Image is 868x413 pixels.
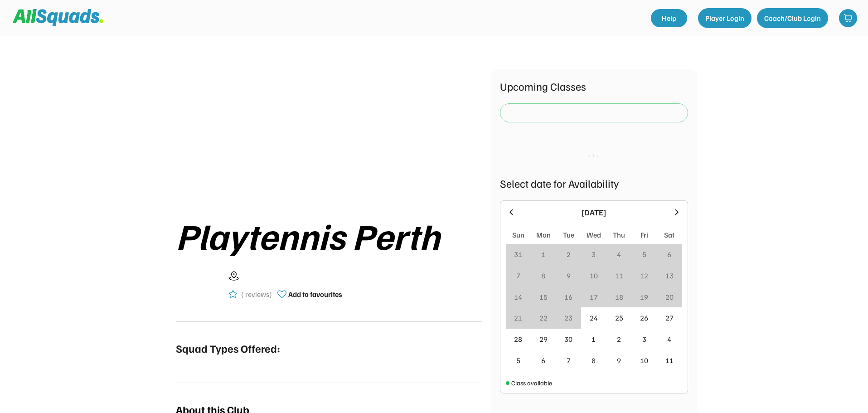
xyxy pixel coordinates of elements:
[536,229,551,240] div: Mon
[564,292,572,302] div: 16
[615,292,623,302] div: 18
[512,229,524,240] div: Sun
[514,334,522,345] div: 28
[613,229,625,240] div: Thu
[592,355,596,366] div: 8
[617,249,621,260] div: 4
[640,229,648,240] div: Fri
[665,270,674,281] div: 13
[642,334,646,345] div: 3
[640,312,648,323] div: 26
[665,355,674,366] div: 11
[667,334,671,345] div: 4
[563,229,574,240] div: Tue
[665,312,674,323] div: 27
[640,355,648,366] div: 10
[640,292,648,302] div: 19
[564,334,572,345] div: 30
[539,334,548,345] div: 29
[617,355,621,366] div: 9
[642,249,646,260] div: 5
[13,9,103,26] img: Squad%20Logo.svg
[176,262,221,308] img: yH5BAEAAAAALAAAAAABAAEAAAIBRAA7
[176,215,482,255] div: Playtennis Perth
[204,69,453,204] img: yH5BAEAAAAALAAAAAABAAEAAAIBRAA7
[516,270,520,281] div: 7
[288,289,342,300] div: Add to favourites
[590,292,598,302] div: 17
[640,270,648,281] div: 12
[664,229,674,240] div: Sat
[514,292,522,302] div: 14
[617,334,621,345] div: 2
[514,312,522,323] div: 21
[615,270,623,281] div: 11
[651,9,687,27] a: Help
[541,355,545,366] div: 6
[698,8,752,28] button: Player Login
[844,14,853,23] img: shopping-cart-01%20%281%29.svg
[541,270,545,281] div: 8
[615,312,623,323] div: 25
[176,340,280,356] div: Squad Types Offered:
[665,292,674,302] div: 20
[567,270,571,281] div: 9
[541,249,545,260] div: 1
[539,312,548,323] div: 22
[590,312,598,323] div: 24
[564,312,572,323] div: 23
[590,270,598,281] div: 10
[757,8,828,28] button: Coach/Club Login
[511,378,552,388] div: Class available
[587,229,601,240] div: Wed
[539,292,548,302] div: 15
[514,249,522,260] div: 31
[500,78,688,94] div: Upcoming Classes
[521,206,667,219] div: [DATE]
[567,249,571,260] div: 2
[592,334,596,345] div: 1
[500,175,688,191] div: Select date for Availability
[241,289,272,300] div: ( reviews)
[667,249,671,260] div: 6
[592,249,596,260] div: 3
[516,355,520,366] div: 5
[567,355,571,366] div: 7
